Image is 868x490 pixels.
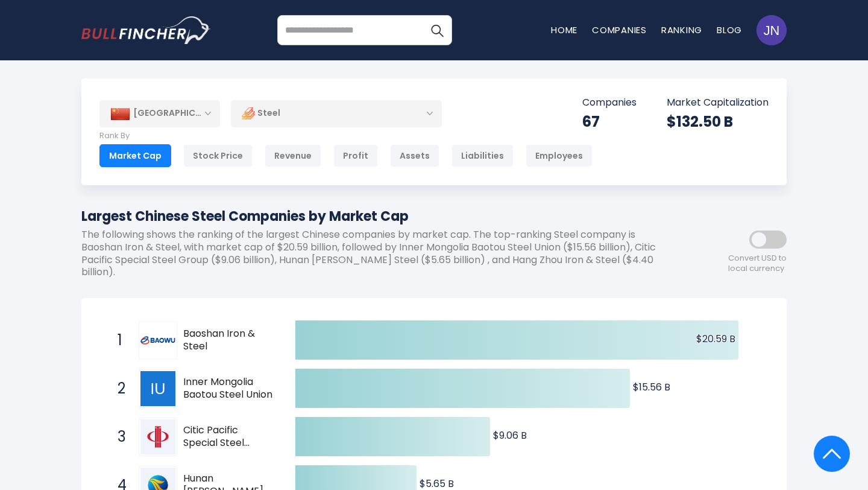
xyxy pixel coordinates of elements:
[390,144,439,167] div: Assets
[99,144,171,167] div: Market Cap
[422,15,452,45] button: Search
[112,427,124,447] span: 3
[661,24,702,36] a: Ranking
[667,97,769,109] p: Market Capitalization
[81,16,211,44] img: bullfincher logo
[183,376,274,401] span: Inner Mongolia Baotou Steel Union
[81,229,678,279] p: The following shows the ranking of the largest Chinese companies by market cap. The top-ranking S...
[333,144,378,167] div: Profit
[140,336,175,345] img: Baoshan Iron & Steel
[99,100,220,127] div: [GEOGRAPHIC_DATA]
[728,253,787,274] span: Convert USD to local currency
[99,131,593,141] p: Rank By
[183,328,274,353] span: Baoshan Iron & Steel
[633,380,670,394] text: $15.56 B
[112,330,124,351] span: 1
[231,100,442,127] div: Steel
[551,24,577,36] a: Home
[140,371,175,406] img: Inner Mongolia Baotou Steel Union
[592,24,647,36] a: Companies
[265,144,321,167] div: Revenue
[696,332,735,346] text: $20.59 B
[667,112,769,131] div: $132.50 B
[81,206,678,226] h1: Largest Chinese Steel Companies by Market Cap
[451,144,514,167] div: Liabilities
[183,424,274,450] span: Citic Pacific Special Steel Group
[493,428,527,442] text: $9.06 B
[81,16,211,44] a: Go to homepage
[183,144,253,167] div: Stock Price
[526,144,593,167] div: Employees
[582,112,637,131] div: 67
[112,378,124,399] span: 2
[140,419,175,454] img: Citic Pacific Special Steel Group
[717,24,742,36] a: Blog
[582,97,637,109] p: Companies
